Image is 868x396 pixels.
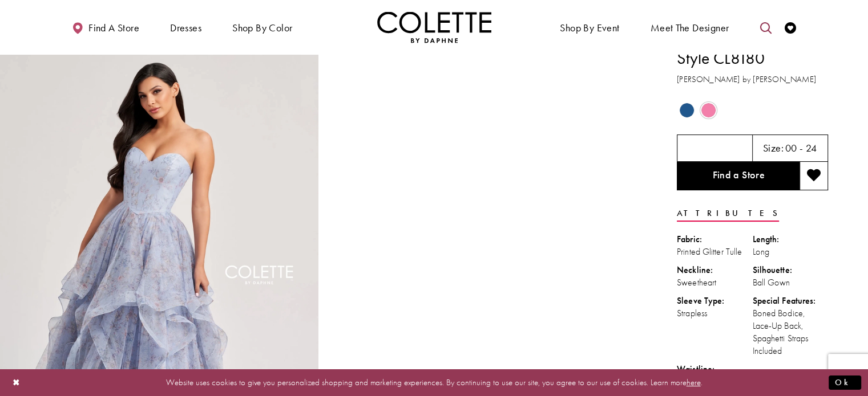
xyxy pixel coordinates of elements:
div: Pink Multi [699,100,718,120]
div: Sleeve Type: [677,295,753,307]
div: Product color controls state depends on size chosen [677,99,828,121]
div: Strapless [677,307,753,320]
p: Website uses cookies to give you personalized shopping and marketing experiences. By continuing t... [82,375,786,390]
div: Sweetheart [677,276,753,289]
h1: Style CL8180 [677,46,828,70]
div: Length: [753,233,829,246]
h3: [PERSON_NAME] by [PERSON_NAME] [677,73,828,86]
div: Boned Bodice, Lace-Up Back, Spaghetti Straps Included [753,307,829,357]
div: Neckline: [677,264,753,276]
div: Ocean Blue Multi [677,100,697,120]
a: here [687,377,701,388]
a: Attributes [677,205,779,222]
button: Submit Dialog [829,375,861,390]
button: Add to wishlist [800,162,828,190]
button: Close Dialog [7,373,26,393]
div: Long [753,246,829,258]
div: Fabric: [677,233,753,246]
video: Style CL8180 Colette by Daphne #1 autoplay loop mute video [324,46,643,205]
div: Waistline: [677,363,753,375]
div: Ball Gown [753,276,829,289]
span: Size: [763,141,784,154]
div: Special Features: [753,295,829,307]
div: Printed Glitter Tulle [677,246,753,258]
a: Find a Store [677,162,800,190]
h5: 00 - 24 [785,142,817,154]
div: Silhouette: [753,264,829,276]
